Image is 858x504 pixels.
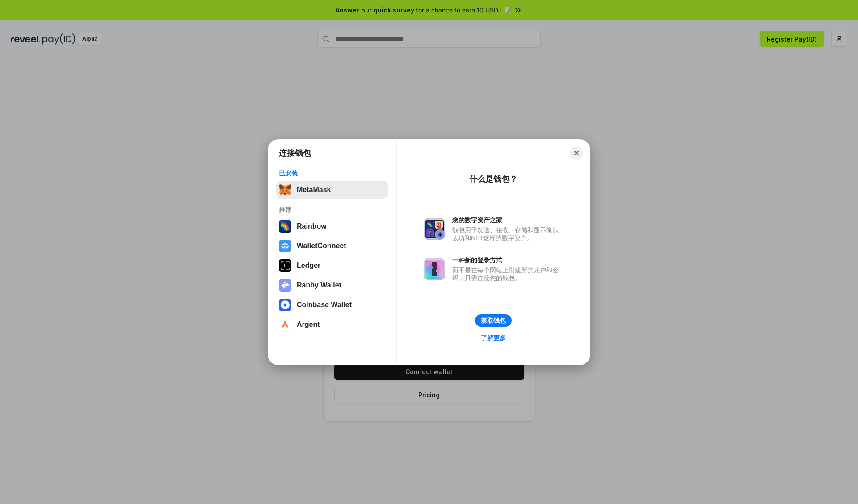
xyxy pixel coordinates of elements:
[276,237,388,255] button: WalletConnect
[276,296,388,314] button: Coinbase Wallet
[452,256,563,264] div: 一种新的登录方式
[279,183,291,196] img: svg+xml,%3Csvg%20fill%3D%22none%22%20height%3D%2233%22%20viewBox%3D%220%200%2035%2033%22%20width%...
[475,314,512,327] button: 获取钱包
[276,276,388,294] button: Rabby Wallet
[297,281,341,289] div: Rabby Wallet
[424,218,445,240] img: svg+xml,%3Csvg%20xmlns%3D%22http%3A%2F%2Fwww.w3.org%2F2000%2Fsvg%22%20fill%3D%22none%22%20viewBox...
[279,148,311,158] h1: 连接钱包
[475,332,511,344] a: 了解更多
[279,206,386,214] div: 推荐
[297,321,320,329] div: Argent
[297,222,327,230] div: Rainbow
[279,299,291,311] img: svg+xml,%3Csvg%20width%3D%2228%22%20height%3D%2228%22%20viewBox%3D%220%200%2028%2028%22%20fill%3D...
[452,266,563,282] div: 而不是在每个网站上创建新的账户和密码，只需连接您的钱包。
[276,316,388,333] button: Argent
[276,181,388,199] button: MetaMask
[424,258,445,280] img: svg+xml,%3Csvg%20xmlns%3D%22http%3A%2F%2Fwww.w3.org%2F2000%2Fsvg%22%20fill%3D%22none%22%20viewBox...
[481,334,506,342] div: 了解更多
[279,318,291,331] img: svg+xml,%3Csvg%20width%3D%2228%22%20height%3D%2228%22%20viewBox%3D%220%200%2028%2028%22%20fill%3D...
[279,169,386,177] div: 已安装
[279,220,291,233] img: svg+xml,%3Csvg%20width%3D%22120%22%20height%3D%22120%22%20viewBox%3D%220%200%20120%20120%22%20fil...
[297,301,352,309] div: Coinbase Wallet
[279,240,291,252] img: svg+xml,%3Csvg%20width%3D%2228%22%20height%3D%2228%22%20viewBox%3D%220%200%2028%2028%22%20fill%3D...
[297,186,331,194] div: MetaMask
[481,317,506,325] div: 获取钱包
[279,279,291,292] img: svg+xml,%3Csvg%20xmlns%3D%22http%3A%2F%2Fwww.w3.org%2F2000%2Fsvg%22%20fill%3D%22none%22%20viewBox...
[570,147,583,159] button: Close
[452,226,563,242] div: 钱包用于发送、接收、存储和显示像以太坊和NFT这样的数字资产。
[297,242,346,250] div: WalletConnect
[276,217,388,235] button: Rainbow
[469,174,517,184] div: 什么是钱包？
[297,262,320,270] div: Ledger
[452,216,563,224] div: 您的数字资产之家
[276,257,388,275] button: Ledger
[279,259,291,272] img: svg+xml,%3Csvg%20xmlns%3D%22http%3A%2F%2Fwww.w3.org%2F2000%2Fsvg%22%20width%3D%2228%22%20height%3...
